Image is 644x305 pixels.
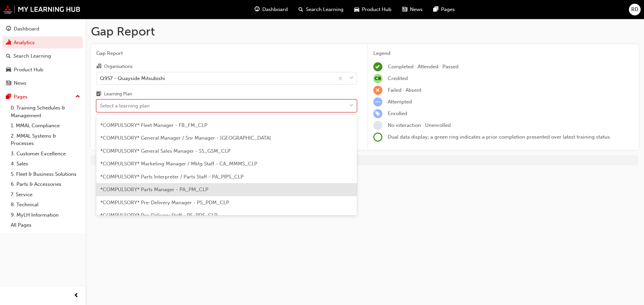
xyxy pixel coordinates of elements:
div: Q957 - Quayside Mitsubishi [100,74,165,82]
div: Learning Plan [104,91,132,97]
a: 2. MMAL Systems & Processes [8,131,83,149]
span: news-icon [402,5,407,14]
span: prev-icon [74,292,79,300]
span: *COMPULSORY* General Sales Manager - SS_GSM_CLP [100,148,230,154]
span: pages-icon [433,5,438,14]
div: Search Learning [13,52,51,60]
span: Failed · Absent [388,87,421,93]
a: Analytics [3,36,83,49]
a: 0. Training Schedules & Management [8,103,83,121]
span: down-icon [349,101,354,110]
a: guage-iconDashboard [249,3,293,16]
span: up-icon [75,92,80,101]
span: Dual data display; a green ring indicates a prior completion presented over latest training status. [388,134,611,140]
span: Dashboard [262,6,288,13]
span: Completed · Attended · Passed [388,64,459,70]
a: 9. MyLH Information [8,210,83,220]
a: Dashboard [3,23,83,35]
span: News [410,6,423,13]
button: DashboardAnalyticsSearch LearningProduct HubNews [3,21,83,91]
span: car-icon [354,5,359,14]
span: *COMPULSORY* Pre-Delivery Manager - PS_PDM_CLP [100,200,229,206]
span: *COMPULSORY* Parts Interpreter / Parts Staff - PA_PIPS_CLP [100,174,244,180]
span: *COMPULSORY* Marketing Manager / Mktg Staff - CA_MMMS_CLP [100,161,257,167]
span: guage-icon [255,5,260,14]
div: Dashboard [14,25,39,33]
a: Product Hub [3,64,83,76]
span: *COMPULSORY* Parts Manager - PA_PM_CLP [100,186,208,193]
a: 1. MMAL Compliance [8,121,83,131]
a: 5. Fleet & Business Solutions [8,169,83,179]
div: Organisations [104,63,132,70]
a: 3. Customer Excellence [8,149,83,159]
span: down-icon [349,74,354,83]
div: Legend [373,50,634,57]
a: pages-iconPages [428,3,460,16]
div: Pages [14,93,28,101]
a: 6. Parts & Accessories [8,179,83,189]
a: 4. Sales [8,159,83,169]
span: null-icon [373,74,382,83]
span: Search Learning [306,6,343,13]
span: Attempted [388,99,412,105]
span: search-icon [299,5,303,14]
a: car-iconProduct Hub [349,3,397,16]
button: Pages [3,91,83,103]
span: news-icon [6,80,11,86]
a: 7. Service [8,189,83,200]
span: Gap Report [96,50,357,57]
span: *COMPULSORY* Pre-Delivery Staff - PS_PDS_CLP [100,212,217,218]
span: Pages [441,6,455,13]
h1: Gap Report [91,24,639,39]
span: learningRecordVerb_ENROLL-icon [373,109,382,118]
span: pages-icon [6,94,11,100]
span: Product Hub [362,6,391,13]
span: car-icon [6,67,11,73]
span: learningRecordVerb_FAIL-icon [373,86,382,95]
span: organisation-icon [96,64,101,70]
div: News [14,79,26,87]
div: Product Hub [14,66,43,74]
a: search-iconSearch Learning [293,3,349,16]
span: search-icon [6,53,11,59]
span: learningRecordVerb_ATTEMPT-icon [373,97,382,106]
button: RD [629,4,641,15]
span: No interaction · Unenrolled [388,122,451,128]
span: chart-icon [6,40,11,46]
span: learningRecordVerb_NONE-icon [373,121,382,130]
span: learningRecordVerb_COMPLETE-icon [373,62,382,71]
a: news-iconNews [397,3,428,16]
div: Select a learning plan [100,102,150,110]
span: *COMPULSORY* Fleet Manager - FB_FM_CLP [100,122,207,128]
span: Enrolled [388,110,407,117]
span: guage-icon [6,26,11,32]
img: mmal [3,5,80,14]
span: RD [631,6,638,13]
span: learningplan-icon [96,91,101,97]
a: 8. Technical [8,200,83,210]
a: Search Learning [3,50,83,62]
span: Credited [388,75,408,81]
a: News [3,77,83,89]
a: All Pages [8,220,83,230]
span: *COMPULSORY* General Manager / Snr Manager - [GEOGRAPHIC_DATA] [100,135,271,141]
